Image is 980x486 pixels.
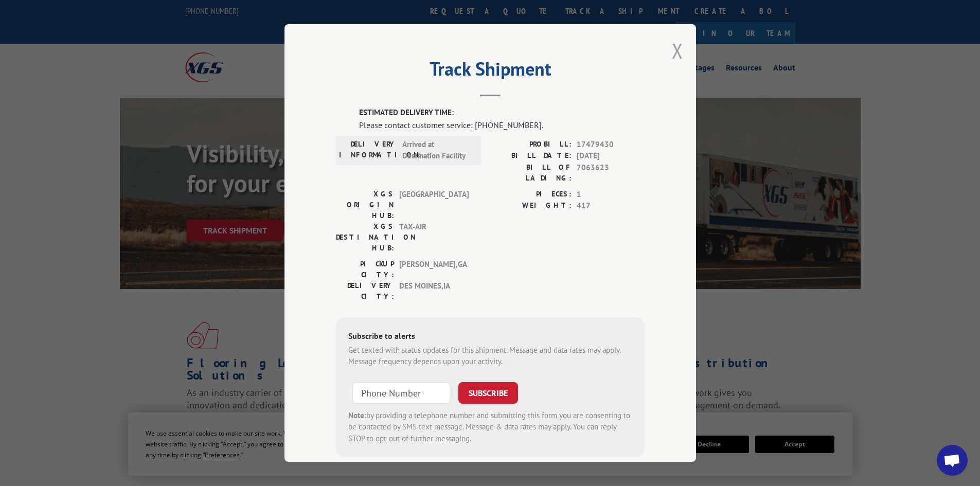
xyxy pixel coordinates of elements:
[348,410,632,445] div: by providing a telephone number and submitting this form you are consenting to be contacted by SM...
[336,221,394,254] label: XGS DESTINATION HUB:
[490,139,572,151] label: PROBILL:
[458,382,518,404] button: SUBSCRIBE
[399,280,469,302] span: DES MOINES , IA
[490,189,572,201] label: PIECES:
[577,139,645,151] span: 17479430
[577,150,645,162] span: [DATE]
[348,345,632,368] div: Get texted with status updates for this shipment. Message and data rates may apply. Message frequ...
[352,382,450,404] input: Phone Number
[402,139,472,162] span: Arrived at Destination Facility
[336,259,394,280] label: PICKUP CITY:
[336,189,394,221] label: XGS ORIGIN HUB:
[672,37,683,64] button: Close modal
[490,150,572,162] label: BILL DATE:
[348,410,366,420] strong: Note:
[490,200,572,212] label: WEIGHT:
[937,445,968,476] div: Open chat
[339,139,397,162] label: DELIVERY INFORMATION:
[577,162,645,184] span: 7063623
[577,200,645,212] span: 417
[399,221,469,254] span: TAX-AIR
[399,189,469,221] span: [GEOGRAPHIC_DATA]
[490,162,572,184] label: BILL OF LADING:
[359,107,645,119] label: ESTIMATED DELIVERY TIME:
[336,280,394,302] label: DELIVERY CITY:
[399,259,469,280] span: [PERSON_NAME] , GA
[348,330,632,345] div: Subscribe to alerts
[577,189,645,201] span: 1
[336,62,645,81] h2: Track Shipment
[359,119,645,131] div: Please contact customer service: [PHONE_NUMBER].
